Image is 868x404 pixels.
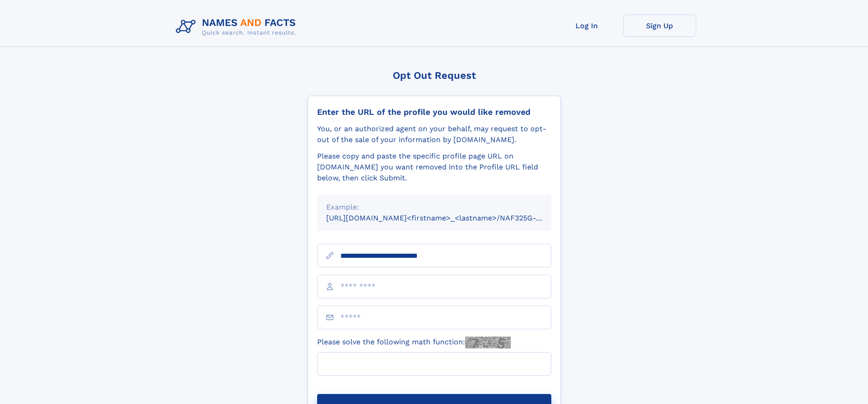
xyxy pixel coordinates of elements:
a: Sign Up [623,15,696,37]
div: Enter the URL of the profile you would like removed [317,107,551,117]
div: Example: [326,202,542,213]
div: Opt Out Request [308,70,561,81]
div: Please copy and paste the specific profile page URL on [DOMAIN_NAME] you want removed into the Pr... [317,151,551,184]
img: Logo Names and Facts [172,15,303,39]
label: Please solve the following math function: [317,337,511,348]
div: You, or an authorized agent on your behalf, may request to opt-out of the sale of your informatio... [317,123,551,145]
a: Log In [550,15,623,37]
small: [URL][DOMAIN_NAME]<firstname>_<lastname>/NAF325G-xxxxxxxx [326,214,569,222]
